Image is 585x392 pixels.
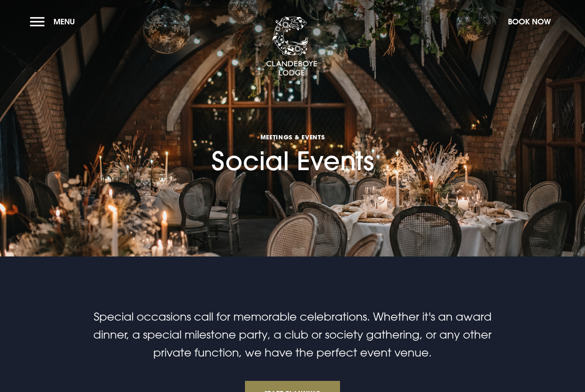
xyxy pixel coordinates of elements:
[504,12,555,31] button: Book Now
[212,85,374,176] h1: Social Events
[93,310,492,359] span: Special occasions call for memorable celebrations. Whether it's an award dinner, a special milest...
[266,17,317,77] img: Clandeboye Lodge
[54,17,75,27] span: Menu
[212,133,374,141] span: Meetings & Events
[30,12,79,31] button: Menu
